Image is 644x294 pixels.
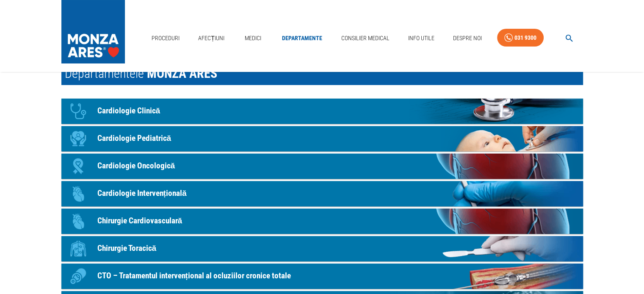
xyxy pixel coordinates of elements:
a: IconChirurgie Toracică [61,236,583,261]
div: Icon [66,154,91,179]
a: IconCardiologie Pediatrică [61,126,583,151]
p: Chirurgie Cardiovasculară [97,215,182,227]
div: Icon [66,236,91,261]
p: Cardiologie Pediatrică [97,132,171,145]
a: Afecțiuni [195,30,228,47]
div: Icon [66,209,91,234]
div: Icon [66,264,91,289]
h1: Departamentele [61,62,583,85]
a: IconCardiologie Oncologică [61,154,583,179]
a: IconCardiologie Intervențională [61,181,583,206]
p: Cardiologie Clinică [97,105,160,117]
p: Chirurgie Toracică [97,242,157,255]
div: 031 9300 [514,33,536,43]
div: Icon [66,181,91,206]
p: Cardiologie Oncologică [97,160,175,172]
a: IconCTO – Tratamentul intervențional al ocluziilor cronice totale [61,264,583,289]
a: IconChirurgie Cardiovasculară [61,209,583,234]
a: IconCardiologie Clinică [61,99,583,124]
p: Cardiologie Intervențională [97,187,187,200]
p: CTO – Tratamentul intervențional al ocluziilor cronice totale [97,270,291,282]
a: Departamente [279,30,326,47]
a: Info Utile [405,30,438,47]
div: Icon [66,99,91,124]
a: 031 9300 [497,29,544,47]
a: Consilier Medical [337,30,392,47]
div: Icon [66,126,91,151]
a: Medici [240,30,267,47]
a: Despre Noi [450,30,485,47]
span: MONZA ARES [147,66,217,81]
a: Proceduri [148,30,183,47]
